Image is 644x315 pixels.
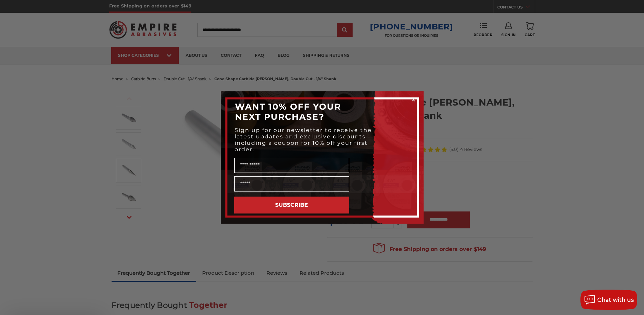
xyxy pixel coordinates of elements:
[234,176,349,192] input: Email
[410,96,417,103] button: Close dialog
[234,197,349,213] button: SUBSCRIBE
[580,290,637,310] button: Chat with us
[597,297,634,303] span: Chat with us
[235,127,372,153] span: Sign up for our newsletter to receive the latest updates and exclusive discounts - including a co...
[235,102,341,122] span: WANT 10% OFF YOUR NEXT PURCHASE?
